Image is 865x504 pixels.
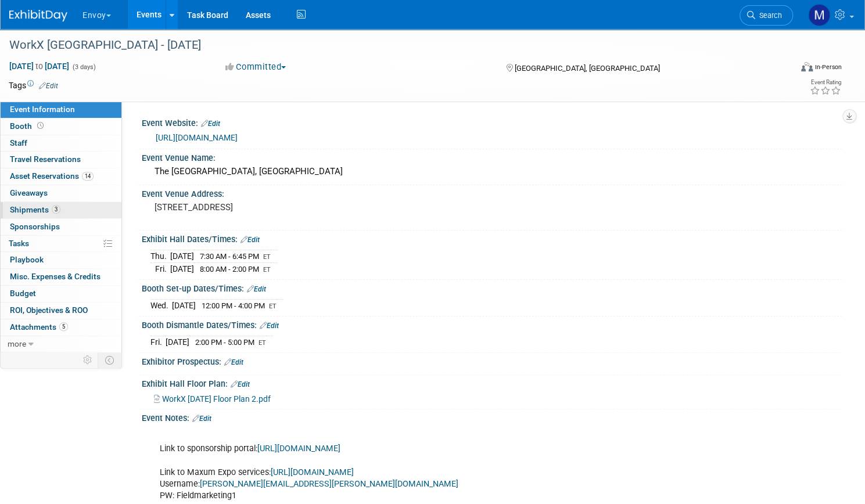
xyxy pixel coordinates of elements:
a: Edit [247,285,266,293]
div: Event Notes: [142,409,842,424]
div: In-Person [814,63,842,71]
a: [URL][DOMAIN_NAME] [156,133,238,142]
div: Booth Dismantle Dates/Times: [142,316,842,332]
a: Edit [241,236,260,244]
button: Committed [221,61,290,73]
td: Thu. [150,250,170,263]
span: ET [269,303,277,310]
span: Misc. Expenses & Credits [10,272,101,281]
span: 5 [59,322,68,331]
td: [DATE] [170,250,194,263]
a: Staff [1,135,121,152]
img: Matt h [808,4,830,26]
div: Booth Set-up Dates/Times: [142,280,842,295]
td: Tags [9,80,58,91]
span: [GEOGRAPHIC_DATA], [GEOGRAPHIC_DATA] [515,64,660,73]
a: WorkX [DATE] Floor Plan 2.pdf [154,394,271,404]
span: Asset Reservations [10,171,94,181]
div: Event Venue Name: [142,149,842,164]
a: Asset Reservations14 [1,168,121,185]
a: Travel Reservations [1,152,121,168]
a: [URL][DOMAIN_NAME] [257,444,340,453]
td: [DATE] [170,263,194,275]
span: [DATE] [DATE] [9,61,70,71]
span: Event Information [10,105,75,114]
a: Attachments5 [1,319,121,336]
a: Edit [260,322,279,330]
a: Edit [39,82,58,90]
a: Giveaways [1,185,121,201]
a: [URL][DOMAIN_NAME] [271,467,354,477]
td: [DATE] [166,336,189,348]
span: Budget [10,289,36,298]
a: Tasks [1,236,121,252]
td: Fri. [150,336,166,348]
a: Edit [231,380,250,388]
a: Sponsorships [1,219,121,235]
img: Format-Inperson.png [801,62,813,71]
a: Edit [224,358,243,366]
a: Booth [1,118,121,135]
td: Wed. [150,300,172,312]
span: more [8,339,26,348]
div: Event Venue Address: [142,185,842,200]
span: Attachments [10,322,68,332]
span: 12:00 PM - 4:00 PM [202,301,265,310]
div: Exhibit Hall Dates/Times: [142,231,842,246]
span: 14 [82,172,94,181]
span: (3 days) [71,63,96,71]
span: Booth not reserved yet [35,121,46,130]
span: Search [755,11,782,20]
div: The [GEOGRAPHIC_DATA], [GEOGRAPHIC_DATA] [150,163,833,181]
a: Budget [1,286,121,302]
span: ROI, Objectives & ROO [10,305,88,315]
span: Shipments [10,205,60,214]
div: Event Format [717,60,842,78]
pre: [STREET_ADDRESS] [155,202,421,213]
div: Event Website: [142,114,842,129]
span: 7:30 AM - 6:45 PM [200,252,259,261]
span: Sponsorships [10,222,60,231]
td: [DATE] [172,300,196,312]
a: ROI, Objectives & ROO [1,303,121,319]
img: ExhibitDay [9,10,67,21]
div: WorkX [GEOGRAPHIC_DATA] - [DATE] [5,35,771,56]
span: Giveaways [10,188,48,197]
a: Misc. Expenses & Credits [1,269,121,285]
span: 2:00 PM - 5:00 PM [195,338,254,347]
span: Travel Reservations [10,154,81,164]
span: ET [263,266,271,273]
a: [PERSON_NAME][EMAIL_ADDRESS][PERSON_NAME][DOMAIN_NAME] [200,479,458,489]
a: Edit [192,415,211,423]
td: Personalize Event Tab Strip [78,352,98,368]
a: Shipments3 [1,202,121,218]
span: ET [263,253,271,261]
a: more [1,336,121,352]
span: ET [259,339,266,347]
div: Exhibit Hall Floor Plan: [142,375,842,390]
span: Booth [10,121,46,131]
a: Event Information [1,102,121,118]
span: 8:00 AM - 2:00 PM [200,265,259,273]
td: Toggle Event Tabs [98,352,122,368]
span: 3 [52,205,60,214]
div: Event Rating [810,80,841,85]
span: Playbook [10,255,44,264]
span: Staff [10,138,27,147]
span: WorkX [DATE] Floor Plan 2.pdf [162,394,271,404]
span: Tasks [9,239,29,248]
span: to [34,62,45,71]
a: Edit [201,120,220,128]
a: Search [740,5,793,26]
div: Exhibitor Prospectus: [142,353,842,368]
a: Playbook [1,252,121,268]
td: Fri. [150,263,170,275]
